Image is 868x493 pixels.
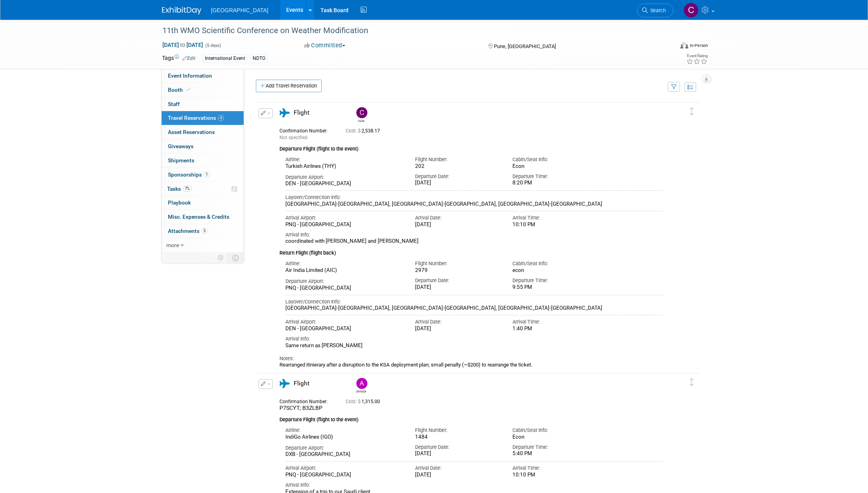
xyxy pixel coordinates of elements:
div: Same return as [PERSON_NAME] [285,342,663,349]
i: Flight [279,108,290,117]
div: DEN - [GEOGRAPHIC_DATA] [285,180,403,187]
div: Turkish Airlines (THY) [285,163,403,170]
span: 1 [204,171,210,177]
div: Arrival Info: [285,335,663,342]
div: Return Flight (flight back) [279,245,663,257]
div: Arrival Airport: [285,214,403,221]
span: to [179,42,186,48]
div: Event Rating [686,54,708,58]
div: PNQ - [GEOGRAPHIC_DATA] [285,285,403,292]
div: Layover/Connection Info: [285,298,663,305]
a: Asset Reservations [162,125,244,139]
div: Arrival Airport: [285,318,403,326]
div: PNQ - [GEOGRAPHIC_DATA] [285,221,403,228]
span: Event Information [168,73,212,79]
div: Adam Brainard [354,378,368,393]
div: DXB - [GEOGRAPHIC_DATA] [285,451,403,458]
span: 4 [218,115,224,121]
span: Sponsorships [168,171,210,178]
div: Departure Time: [512,444,598,451]
div: In-Person [689,43,708,48]
div: Air India Limited (AIC) [285,267,403,274]
div: Caleb Steele [356,118,366,123]
div: 5:40 PM [512,450,598,457]
div: Departure Flight (flight to the event) [279,412,663,424]
div: PNQ - [GEOGRAPHIC_DATA] [285,472,403,478]
span: Booth [168,87,192,93]
div: 1:40 PM [512,326,598,332]
div: [DATE] [415,180,501,186]
span: Staff [168,101,180,107]
a: Add Travel Reservation [256,80,322,92]
i: Click and drag to move item [690,378,694,386]
div: Confirmation Number: [279,396,334,405]
span: [GEOGRAPHIC_DATA] [211,7,268,13]
div: 10:10 PM [512,472,598,478]
div: 8:20 PM [512,180,598,186]
div: coordinated with [PERSON_NAME] and [PERSON_NAME] [285,238,663,245]
a: Tasks7% [162,182,244,196]
div: [DATE] [415,472,501,478]
div: [DATE] [415,284,501,291]
span: Tasks [167,186,192,192]
a: Shipments [162,154,244,167]
img: Caleb Steele [356,107,367,118]
div: Arrival Time: [512,214,598,221]
div: Layover/Connection Info: [285,194,663,201]
span: Shipments [168,157,194,164]
span: 1,315.00 [346,399,383,404]
a: Edit [183,56,196,61]
div: Event Format [627,41,708,53]
div: 2979 [415,267,501,274]
img: Caleb Steele [684,3,698,18]
div: Arrival Date: [415,318,501,326]
a: Giveaways [162,140,244,153]
div: Adam Brainard [356,389,366,393]
div: [DATE] [415,326,501,332]
div: Flight Number: [415,427,501,434]
i: Filter by Traveler [671,85,677,90]
div: Departure Airport: [285,174,403,181]
div: Cabin/Seat Info: [512,156,598,163]
div: Flight Number: [415,156,501,163]
span: 3 [201,228,207,234]
a: Booth [162,83,244,97]
div: Arrival Time: [512,318,598,326]
span: Flight [294,109,309,116]
a: Search [637,4,673,17]
span: Cost: $ [346,399,361,404]
div: Departure Date: [415,173,501,180]
a: Travel Reservations4 [162,111,244,125]
td: Tags [162,54,196,63]
div: Flight Number: [415,260,501,267]
span: Not specified [279,135,307,140]
div: [GEOGRAPHIC_DATA]-[GEOGRAPHIC_DATA], [GEOGRAPHIC_DATA]-[GEOGRAPHIC_DATA], [GEOGRAPHIC_DATA]-[GEOG... [285,305,663,312]
div: Airline: [285,427,403,434]
span: 7% [183,186,192,192]
span: Flight [294,380,309,387]
div: Departure Date: [415,277,501,284]
div: Departure Time: [512,277,598,284]
div: econ [512,267,598,273]
div: Caleb Steele [354,107,368,123]
span: P7SCYT; B3ZLBP [279,405,322,411]
div: 1484 [415,434,501,441]
span: Pune, [GEOGRAPHIC_DATA] [494,43,556,49]
div: Cabin/Seat Info: [512,427,598,434]
div: 9:55 PM [512,284,598,291]
div: Departure Time: [512,173,598,180]
div: Econ [512,434,598,440]
span: Asset Reservations [168,129,215,135]
div: Departure Airport: [285,445,403,452]
button: Committed [302,41,348,50]
div: International Event [203,54,248,63]
div: Arrival Time: [512,465,598,472]
img: Adam Brainard [356,378,367,389]
span: Cost: $ [346,128,361,134]
span: Travel Reservations [168,115,224,121]
td: Toggle Event Tabs [228,253,244,263]
span: (5 days) [205,43,221,48]
span: Attachments [168,228,207,234]
div: Arrival Info: [285,231,663,238]
div: [GEOGRAPHIC_DATA]-[GEOGRAPHIC_DATA], [GEOGRAPHIC_DATA]-[GEOGRAPHIC_DATA], [GEOGRAPHIC_DATA]-[GEOG... [285,201,663,208]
